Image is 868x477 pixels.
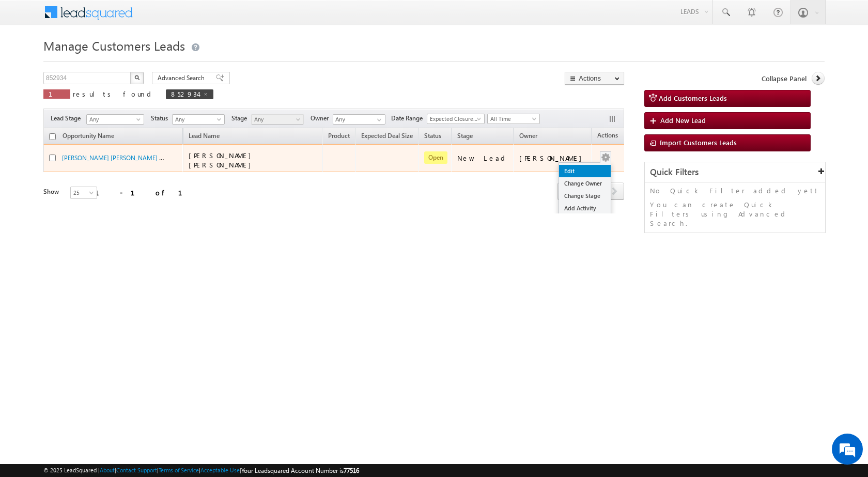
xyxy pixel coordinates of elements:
button: Actions [565,72,624,85]
img: d_60004797649_company_0_60004797649 [18,54,43,68]
p: You can create Quick Filters using Advanced Search. [650,200,820,228]
a: prev [557,183,577,200]
span: Import Customers Leads [660,138,737,147]
a: Terms of Service [159,467,199,473]
span: Date Range [391,114,427,123]
span: Advanced Search [158,73,208,83]
a: Any [251,114,304,125]
a: Any [86,114,144,125]
span: Lead Stage [51,114,85,123]
span: Collapse Panel [762,74,807,83]
input: Type to Search [333,114,385,125]
div: Show [43,187,62,196]
span: Owner [519,132,537,140]
a: 25 [70,187,97,199]
span: Product [328,132,350,140]
span: Any [173,115,222,124]
img: Search [134,75,139,80]
span: Lead Name [183,130,225,144]
input: Check all records [49,133,56,140]
span: © 2025 LeadSquared | | | | | [43,466,359,475]
span: results found [73,89,155,98]
span: Status [151,114,172,123]
a: Expected Deal Size [356,130,418,144]
span: 77516 [344,467,359,474]
span: All Time [488,114,537,124]
a: Stage [452,130,478,144]
span: Expected Deal Size [361,132,413,140]
span: Any [87,115,141,124]
span: Add Customers Leads [659,94,727,102]
span: 852934 [171,89,198,98]
span: Actions [592,130,623,143]
span: Any [252,115,301,124]
div: Minimize live chat window [169,5,194,30]
span: Manage Customers Leads [43,37,185,54]
a: Add Activity [559,202,611,214]
a: Contact Support [116,467,157,473]
a: About [100,467,115,473]
span: next [605,182,624,200]
span: Opportunity Name [63,132,114,140]
a: Change Stage [559,190,611,202]
a: [PERSON_NAME] [PERSON_NAME] - Customers Leads [62,153,209,162]
a: Expected Closure Date [427,114,485,124]
span: prev [557,182,577,200]
span: Stage [457,132,473,140]
span: Add New Lead [660,116,706,125]
a: next [605,183,624,200]
div: New Lead [457,153,509,163]
span: Expected Closure Date [427,114,481,124]
a: Any [172,114,225,125]
a: Acceptable Use [200,467,240,473]
span: Stage [231,114,251,123]
span: Open [424,151,447,164]
div: Chat with us now [54,54,174,68]
span: [PERSON_NAME] [PERSON_NAME] [189,151,256,169]
div: Quick Filters [645,162,825,182]
a: Opportunity Name [57,130,119,144]
span: Your Leadsquared Account Number is [241,467,359,474]
a: All Time [487,114,540,124]
div: 1 - 1 of 1 [95,187,195,198]
a: Change Owner [559,177,611,190]
span: Owner [311,114,333,123]
span: 1 [49,89,65,98]
em: Start Chat [141,318,188,332]
a: Edit [559,165,611,177]
p: No Quick Filter added yet! [650,186,820,195]
a: Show All Items [371,115,384,125]
a: Status [419,130,446,144]
div: [PERSON_NAME] [519,153,587,163]
textarea: Type your message and hit 'Enter' [13,96,189,310]
span: 25 [71,188,98,197]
